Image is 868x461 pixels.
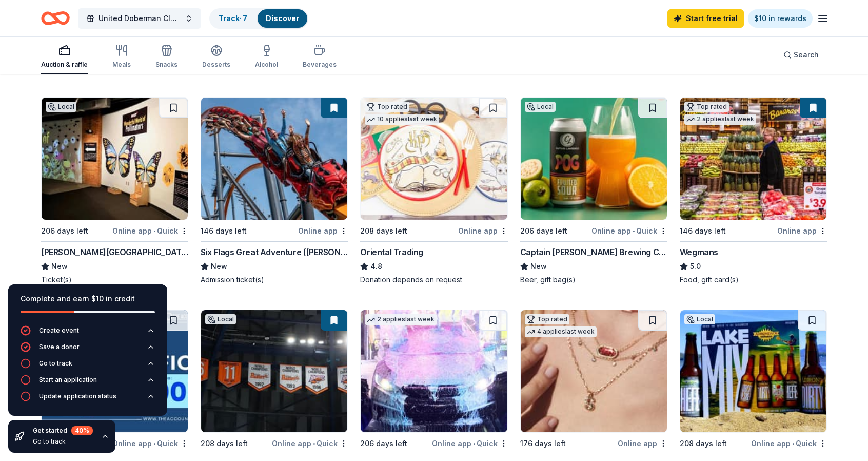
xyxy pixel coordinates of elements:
[21,358,155,375] button: Go to track
[751,437,827,450] div: Online app Quick
[112,224,188,237] div: Online app Quick
[41,225,88,237] div: 206 days left
[78,8,201,29] button: United Doberman Club Nationals 2026
[690,260,701,273] span: 5.0
[303,61,337,69] div: Beverages
[41,97,188,285] a: Image for Milton J. Rubenstein Museum of Science & TechnologyLocal206 days leftOnline app•Quick[P...
[155,61,177,69] div: Snacks
[41,6,70,30] a: Home
[680,310,826,432] img: Image for Adirondack Brewery
[39,359,72,368] div: Go to track
[370,260,382,273] span: 4.8
[112,40,131,74] button: Meals
[21,293,155,305] div: Complete and earn $10 in credit
[41,61,88,69] div: Auction & raffle
[361,98,507,220] img: Image for Oriental Trading
[205,314,236,324] div: Local
[266,14,299,23] a: Discover
[71,426,93,435] div: 40 %
[21,325,155,342] button: Create event
[667,9,744,28] a: Start free trial
[201,437,248,450] div: 208 days left
[39,343,80,351] div: Save a donor
[618,437,667,450] div: Online app
[521,98,667,220] img: Image for Captain Lawrence Brewing Company
[41,246,188,258] div: [PERSON_NAME][GEOGRAPHIC_DATA]
[21,391,155,408] button: Update application status
[202,61,230,69] div: Desserts
[591,224,667,237] div: Online app Quick
[41,275,188,285] div: Ticket(s)
[298,224,348,237] div: Online app
[313,439,315,448] span: •
[201,98,347,220] img: Image for Six Flags Great Adventure (Jackson Township)
[680,437,727,450] div: 208 days left
[792,439,794,448] span: •
[39,392,116,400] div: Update application status
[39,326,79,335] div: Create event
[525,326,597,337] div: 4 applies last week
[201,246,348,258] div: Six Flags Great Adventure ([PERSON_NAME][GEOGRAPHIC_DATA])
[272,437,348,450] div: Online app Quick
[201,225,247,237] div: 146 days left
[365,114,439,125] div: 10 applies last week
[521,310,667,432] img: Image for Kendra Scott
[155,40,177,74] button: Snacks
[361,310,507,432] img: Image for Tidal Wave Auto Spa
[360,225,407,237] div: 208 days left
[520,246,667,258] div: Captain [PERSON_NAME] Brewing Company
[432,437,508,450] div: Online app Quick
[680,225,726,237] div: 146 days left
[473,439,475,448] span: •
[520,97,667,285] a: Image for Captain Lawrence Brewing CompanyLocal206 days leftOnline app•QuickCaptain [PERSON_NAME]...
[255,61,278,69] div: Alcohol
[680,275,827,285] div: Food, gift card(s)
[201,275,348,285] div: Admission ticket(s)
[360,275,507,285] div: Donation depends on request
[530,260,547,273] span: New
[209,8,308,29] button: Track· 7Discover
[153,227,155,235] span: •
[684,102,729,112] div: Top rated
[21,375,155,391] button: Start an application
[680,246,718,258] div: Wegmans
[775,45,827,65] button: Search
[365,102,409,112] div: Top rated
[520,225,567,237] div: 206 days left
[51,260,68,273] span: New
[633,227,635,235] span: •
[112,61,131,69] div: Meals
[39,376,97,384] div: Start an application
[41,40,88,74] button: Auction & raffle
[219,14,247,23] a: Track· 7
[98,12,181,25] span: United Doberman Club Nationals 2026
[201,310,347,432] img: Image for Buffalo Bandits
[525,102,556,112] div: Local
[211,260,227,273] span: New
[458,224,508,237] div: Online app
[360,97,507,285] a: Image for Oriental TradingTop rated10 applieslast week208 days leftOnline appOriental Trading4.8D...
[748,9,813,28] a: $10 in rewards
[525,314,569,324] div: Top rated
[303,40,337,74] button: Beverages
[680,98,826,220] img: Image for Wegmans
[33,426,93,435] div: Get started
[684,114,756,125] div: 2 applies last week
[255,40,278,74] button: Alcohol
[684,314,715,324] div: Local
[365,314,437,325] div: 2 applies last week
[21,342,155,358] button: Save a donor
[794,49,819,61] span: Search
[202,40,230,74] button: Desserts
[33,437,93,446] div: Go to track
[680,97,827,285] a: Image for WegmansTop rated2 applieslast week146 days leftOnline appWegmans5.0Food, gift card(s)
[360,246,423,258] div: Oriental Trading
[360,437,407,450] div: 206 days left
[520,437,566,450] div: 176 days left
[42,98,188,220] img: Image for Milton J. Rubenstein Museum of Science & Technology
[46,102,76,112] div: Local
[520,275,667,285] div: Beer, gift bag(s)
[777,224,827,237] div: Online app
[201,97,348,285] a: Image for Six Flags Great Adventure (Jackson Township)146 days leftOnline appSix Flags Great Adve...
